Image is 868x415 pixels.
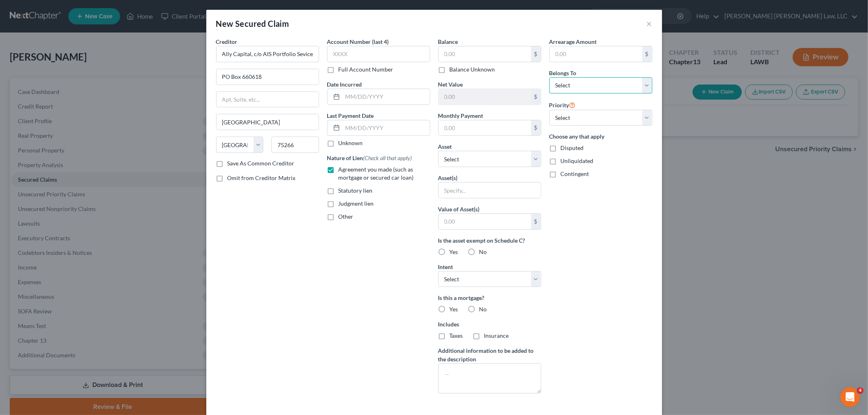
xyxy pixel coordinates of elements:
[363,154,412,161] span: (Check all that apply)
[438,80,463,89] label: Net Value
[216,114,319,130] input: Enter city...
[549,132,652,141] label: Choose any that apply
[450,306,458,313] span: Yes
[439,183,541,198] input: Specify...
[438,346,541,363] label: Additional information to be added to the description
[439,214,531,229] input: 0.00
[339,187,373,194] span: Statutory lien
[549,70,577,76] span: Belongs To
[549,100,576,110] label: Priority
[339,166,414,181] span: Agreement you made (such as mortgage or secured car loan)
[479,306,487,313] span: No
[450,65,495,74] label: Balance Unknown
[438,37,458,46] label: Balance
[479,248,487,255] span: No
[339,213,354,220] span: Other
[561,170,589,177] span: Contingent
[216,69,319,85] input: Enter address...
[216,18,289,29] div: New Secured Claim
[857,387,864,394] span: 4
[339,65,394,74] label: Full Account Number
[561,144,584,151] span: Disputed
[438,143,452,150] span: Asset
[216,46,319,62] input: Search creditor by name...
[216,92,319,107] input: Apt, Suite, etc...
[642,46,652,62] div: $
[438,111,483,120] label: Monthly Payment
[271,137,319,153] input: Enter zip...
[327,80,362,89] label: Date Incurred
[438,320,541,328] label: Includes
[450,332,463,339] span: Taxes
[327,154,412,162] label: Nature of Lien
[531,46,541,62] div: $
[327,37,389,46] label: Account Number (last 4)
[438,174,458,182] label: Asset(s)
[439,89,531,104] input: 0.00
[439,120,531,136] input: 0.00
[450,248,458,255] span: Yes
[327,111,374,120] label: Last Payment Date
[339,139,363,147] label: Unknown
[438,236,541,245] label: Is the asset exempt on Schedule C?
[438,205,480,213] label: Value of Asset(s)
[531,214,541,229] div: $
[840,387,860,407] iframe: Intercom live chat
[531,120,541,136] div: $
[339,200,374,207] span: Judgment lien
[531,89,541,104] div: $
[216,38,238,45] span: Creditor
[438,293,541,302] label: Is this a mortgage?
[343,120,430,136] input: MM/DD/YYYY
[550,46,642,62] input: 0.00
[227,159,295,167] label: Save As Common Creditor
[343,89,430,104] input: MM/DD/YYYY
[647,19,652,28] button: ×
[438,263,453,271] label: Intent
[439,46,531,62] input: 0.00
[561,157,594,164] span: Unliquidated
[549,37,597,46] label: Arrearage Amount
[327,46,430,62] input: XXXX
[227,174,296,181] span: Omit from Creditor Matrix
[484,332,509,339] span: Insurance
